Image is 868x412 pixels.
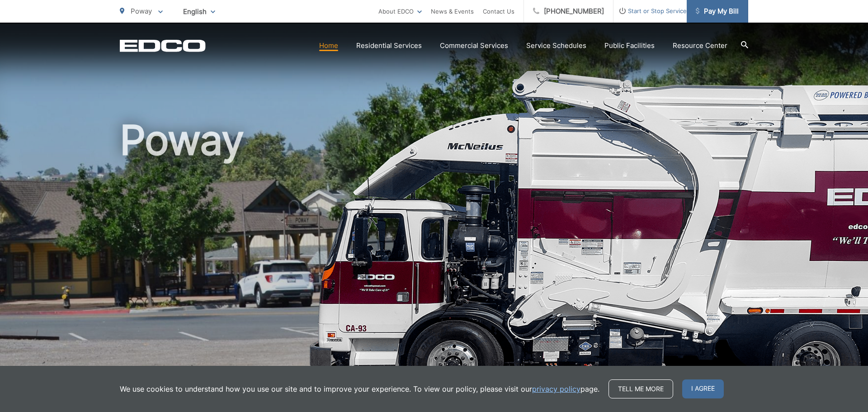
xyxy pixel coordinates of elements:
a: About EDCO [378,6,422,17]
a: Commercial Services [440,40,508,51]
a: EDCD logo. Return to the homepage. [120,39,206,52]
p: We use cookies to understand how you use our site and to improve your experience. To view our pol... [120,384,599,394]
a: Residential Services [356,40,422,51]
span: Poway [131,7,152,15]
a: Home [319,40,338,51]
h1: Poway [120,118,748,404]
a: News & Events [431,6,474,17]
a: Service Schedules [526,40,586,51]
a: Contact Us [483,6,514,17]
span: Pay My Bill [696,6,739,17]
a: privacy policy [532,384,580,394]
a: Public Facilities [604,40,655,51]
a: Tell me more [609,379,673,398]
a: Resource Center [673,40,727,51]
span: English [176,4,222,19]
span: I agree [682,379,724,398]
